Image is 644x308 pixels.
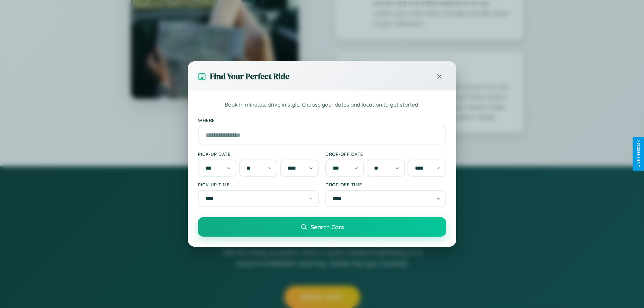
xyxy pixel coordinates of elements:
label: Pick-up Date [198,151,319,157]
label: Drop-off Date [325,151,446,157]
label: Pick-up Time [198,182,319,187]
label: Drop-off Time [325,182,446,187]
span: Search Cars [311,223,344,231]
button: Search Cars [198,217,446,237]
label: Where [198,117,446,123]
h3: Find Your Perfect Ride [210,71,289,82]
p: Book in minutes, drive in style. Choose your dates and location to get started. [198,101,446,109]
